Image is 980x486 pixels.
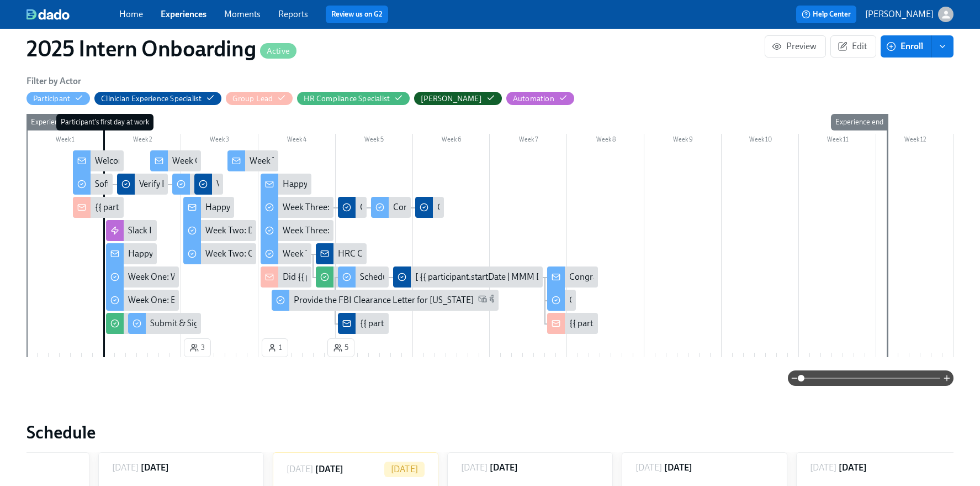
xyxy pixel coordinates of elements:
[569,317,753,330] div: {{ participant.fullName }} passed their check-out!
[139,178,298,190] div: Verify Elation for {{ participant.fullName }}
[95,178,156,190] div: Software Set-Up
[547,313,598,334] div: {{ participant.fullName }} passed their check-out!
[27,9,119,20] a: dado
[56,114,153,130] div: Participant's first day at work
[876,134,953,148] div: Week 12
[101,93,202,104] div: Hide Clinician Experience Specialist
[360,317,566,330] div: {{ participant.fullName }} Is Cleared From Compliance!
[635,462,662,474] p: [DATE]
[183,243,256,264] div: Week Two: Compliance Crisis Response
[128,224,174,237] div: Slack Invites
[250,155,364,167] div: Week Two Onboarding Recap!
[338,266,389,288] div: Schedule Onboarding Check-Out!
[128,271,298,283] div: Week One: Welcome To Charlie Health Tasks!
[283,248,421,260] div: Week Three: Final Onboarding Tasks
[104,134,181,148] div: Week 2
[27,35,296,62] h1: 2025 Intern Onboarding
[27,134,104,148] div: Week 1
[106,243,157,264] div: Happy First Day!
[128,313,201,334] div: Submit & Sign The [US_STATE] Disclosure Form (Time Sensitive!) and the [US_STATE] Background Check
[393,266,543,288] div: [ {{ participant.startDate | MMM Do }} Cohort] Confirm Successful Check-Out
[513,93,554,104] div: Hide Automation
[227,150,278,171] div: Week Two Onboarding Recap!
[371,197,411,218] div: Complete Docebo Courses
[261,266,311,288] div: Did {{ participant.fullName }} Schedule A Meet & Greet?
[283,178,411,190] div: Happy Final Week of Onboarding!
[360,201,578,213] div: Confirm Docebo Completion for {{ participant.fullName }}
[216,178,428,190] div: Verify Elation for {{ participant.fullName }} (2nd attempt)
[506,92,574,105] button: Automation
[183,197,234,218] div: Happy Week Two!
[931,35,953,58] button: enroll
[287,463,313,475] p: [DATE]
[547,290,576,311] div: Complete Our Short Onboarding Survey
[413,134,490,148] div: Week 6
[799,134,876,148] div: Week 11
[331,9,383,20] a: Review us on G2
[224,9,261,19] a: Moments
[765,35,826,58] button: Preview
[261,220,333,241] div: Week Three: Ethics, Conduct, & Legal Responsibilities (~5 hours to complete)
[190,342,205,353] span: 3
[268,342,282,353] span: 1
[315,463,343,475] h6: [DATE]
[184,338,211,357] button: 3
[283,271,491,283] div: Did {{ participant.fullName }} Schedule A Meet & Greet?
[461,462,488,474] p: [DATE]
[865,7,953,22] button: [PERSON_NAME]
[478,294,487,307] span: Work Email
[226,92,293,105] button: Group Lead
[172,155,287,167] div: Week One Onboarding Recap!
[490,462,518,474] h6: [DATE]
[333,342,348,353] span: 5
[830,35,876,58] button: Edit
[183,220,256,241] div: Week Two: Dig into Primary Therapy
[181,134,258,148] div: Week 3
[393,201,494,213] div: Complete Docebo Courses
[490,134,567,148] div: Week 7
[272,290,499,311] div: Provide the FBI Clearance Letter for [US_STATE]
[802,9,851,20] span: Help Center
[644,134,722,148] div: Week 9
[95,201,279,213] div: {{ participant.fullName }} has started onboarding
[194,174,223,195] div: Verify Elation for {{ participant.fullName }} (2nd attempt)
[141,462,169,474] h6: [DATE]
[567,134,644,148] div: Week 8
[150,150,201,171] div: Week One Onboarding Recap!
[391,463,418,475] p: [DATE]
[33,93,70,104] div: Hide Participant
[327,338,354,357] button: 5
[73,150,124,171] div: Welcome To The Charlie Health Team!
[338,248,380,260] div: HRC Check
[489,294,498,307] span: Slack
[722,134,799,148] div: Week 10
[27,92,90,105] button: Participant
[112,462,139,474] p: [DATE]
[283,201,458,213] div: Week Three: Clinical Tools and Documentation
[881,35,931,58] button: Enroll
[106,290,179,311] div: Week One: Essential Compliance Tasks
[150,317,542,330] div: Submit & Sign The [US_STATE] Disclosure Form (Time Sensitive!) and the [US_STATE] Background Check
[415,271,702,283] div: [ {{ participant.startDate | MMM Do }} Cohort] Confirm Successful Check-Out
[261,174,311,195] div: Happy Final Week of Onboarding!
[360,271,487,283] div: Schedule Onboarding Check-Out!
[294,294,474,306] div: Provide the FBI Clearance Letter for [US_STATE]
[415,197,444,218] div: Confirm Docebo Completion for {{ participant.fullName }} (2nd attempt)
[421,93,482,104] div: Hide Paige Eber
[338,197,367,218] div: Confirm Docebo Completion for {{ participant.fullName }}
[336,134,413,148] div: Week 5
[73,174,113,195] div: Software Set-Up
[840,41,867,52] span: Edit
[73,197,124,218] div: {{ participant.fullName }} has started onboarding
[232,93,273,104] div: Hide Group Lead
[304,93,390,104] div: Hide HR Compliance Specialist
[888,41,923,52] span: Enroll
[27,421,953,443] h2: Schedule
[94,92,221,105] button: Clinician Experience Specialist
[258,134,336,148] div: Week 4
[326,6,388,23] button: Review us on G2
[283,224,570,237] div: Week Three: Ethics, Conduct, & Legal Responsibilities (~5 hours to complete)
[831,114,888,130] div: Experience end
[865,8,934,20] p: [PERSON_NAME]
[205,248,354,260] div: Week Two: Compliance Crisis Response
